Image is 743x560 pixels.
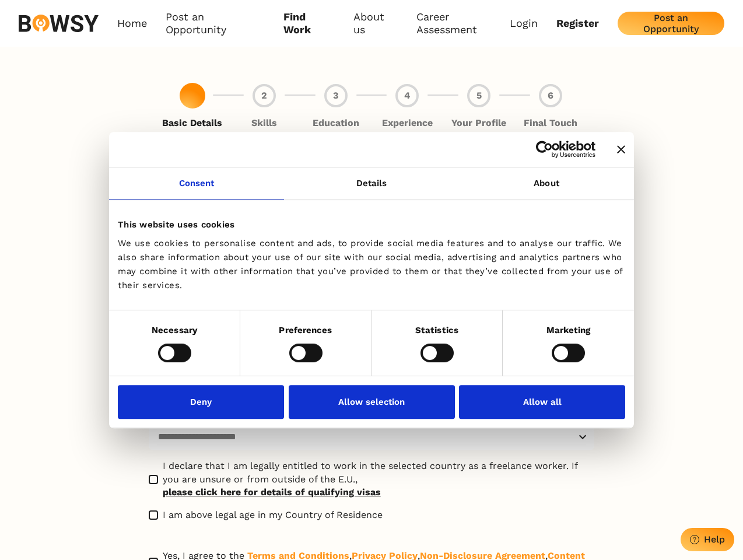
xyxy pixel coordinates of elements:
[289,385,455,419] button: Allow selection
[118,385,284,419] button: Deny
[253,84,276,107] div: 2
[493,141,595,158] a: Usercentrics Cookiebot - opens in a new window
[163,460,594,499] span: I declare that I am legally entitled to work in the selected country as a freelance worker. If yo...
[251,117,277,129] p: Skills
[163,486,594,499] a: please click here for details of qualifying visas
[395,84,419,107] div: 4
[539,84,562,107] div: 6
[627,12,715,34] div: Post an Opportunity
[510,17,538,30] a: Login
[459,385,625,419] button: Allow all
[467,84,490,107] div: 5
[546,325,591,335] strong: Marketing
[451,117,506,129] p: Your Profile
[681,528,734,551] button: Help
[279,325,332,335] strong: Preferences
[416,10,510,37] a: Career Assessment
[19,15,99,32] img: svg%3e
[162,117,222,129] p: Basic Details
[152,325,197,335] strong: Necessary
[324,84,348,107] div: 3
[284,167,459,199] a: Details
[556,17,599,30] a: Register
[118,218,625,232] div: This website uses cookies
[618,12,724,35] button: Post an Opportunity
[313,117,359,129] p: Education
[181,84,204,107] div: 1
[415,325,458,335] strong: Statistics
[117,10,147,37] a: Home
[704,534,725,545] div: Help
[109,167,284,199] a: Consent
[382,117,433,129] p: Experience
[617,145,625,153] button: Close banner
[163,509,383,521] span: I am above legal age in my Country of Residence
[524,117,577,129] p: Final Touch
[118,236,625,292] div: We use cookies to personalise content and ads, to provide social media features and to analyse ou...
[459,167,634,199] a: About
